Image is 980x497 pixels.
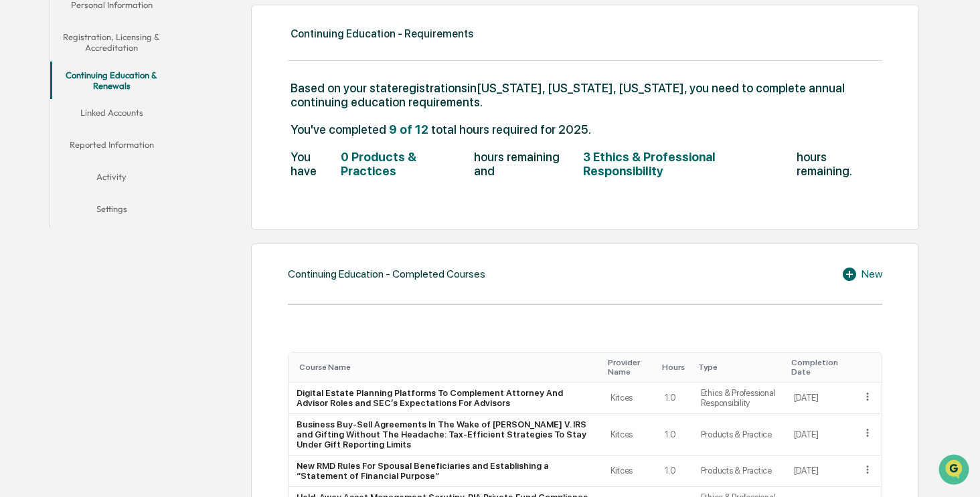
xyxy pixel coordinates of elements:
span: Based on your state registrations in [US_STATE], [US_STATE], [US_STATE] , you need to complete an... [291,81,882,109]
span: hours remaining and [474,150,580,178]
div: Continuing Education - Requirements [291,27,473,40]
td: 1.0 [657,414,693,456]
span: Data Lookup [27,262,84,276]
div: 🖐️ [13,238,24,249]
td: Kitces [602,383,657,414]
button: Reported Information [50,131,173,163]
span: Attestations [110,237,166,250]
td: [DATE] [786,414,853,456]
span: hours remaining. [797,150,883,178]
div: 🔎 [13,264,24,274]
div: We're available if you need us! [60,115,184,126]
button: Start new chat [228,106,244,122]
td: Business Buy-Sell Agreements In The Wake of [PERSON_NAME] V. IRS and Gifting Without The Headache... [289,414,602,456]
div: Toggle SortBy [698,363,781,372]
a: 🔎Data Lookup [8,257,90,281]
td: Products & Practice [693,414,786,456]
button: Registration, Licensing & Accreditation [50,23,173,62]
a: Powered byPylon [94,294,162,305]
td: Products & Practice [693,456,786,487]
img: Jack Rasmussen [13,169,35,190]
span: [PERSON_NAME] [42,181,108,192]
td: Ethics & Professional Responsibility [693,383,786,414]
button: Activity [50,163,173,195]
div: New [841,266,882,282]
p: How can we help? [13,27,244,49]
span: [DATE] [118,181,146,192]
iframe: Open customer support [937,453,973,489]
td: 1.0 [657,383,693,414]
span: Preclearance [27,237,86,250]
div: Toggle SortBy [791,358,848,377]
button: See all [208,145,244,161]
div: Toggle SortBy [864,363,877,372]
div: 🗄️ [97,238,108,249]
td: Digital Estate Planning Platforms To Complement Attorney And Advisor Roles and SEC’s Expectations... [289,383,602,414]
td: New RMD Rules For Spousal Beneficiaries and Establishing a “Statement of Financial Purpose” [289,456,602,487]
span: 0 Products & Practices [341,150,471,178]
a: 🗄️Attestations [92,231,171,256]
td: [DATE] [786,456,853,487]
span: Pylon [133,295,162,305]
td: [DATE] [786,383,853,414]
span: • [111,181,116,192]
span: You have [291,150,338,178]
div: Toggle SortBy [608,358,651,377]
td: Kitces [602,456,657,487]
img: 8933085812038_c878075ebb4cc5468115_72.jpg [28,102,52,126]
span: total hours required for 2025. [431,122,591,136]
img: 1746055101610-c473b297-6a78-478c-a979-82029cc54cd1 [13,102,37,126]
span: You've completed [291,122,386,136]
td: 1.0 [657,456,693,487]
div: Start new chat [60,102,220,115]
div: Toggle SortBy [662,363,687,372]
div: Continuing Education - Completed Courses [288,268,485,280]
div: Past conversations [13,148,90,159]
td: Kitces [602,414,657,456]
img: 1746055101610-c473b297-6a78-478c-a979-82029cc54cd1 [27,182,37,193]
button: Continuing Education & Renewals [50,62,173,100]
button: Linked Accounts [50,99,173,131]
div: Toggle SortBy [299,363,597,372]
button: Settings [50,195,173,227]
span: 9 of 12 [389,122,428,136]
span: 3 Ethics & Professional Responsibility [583,150,793,178]
a: 🖐️Preclearance [8,231,92,256]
